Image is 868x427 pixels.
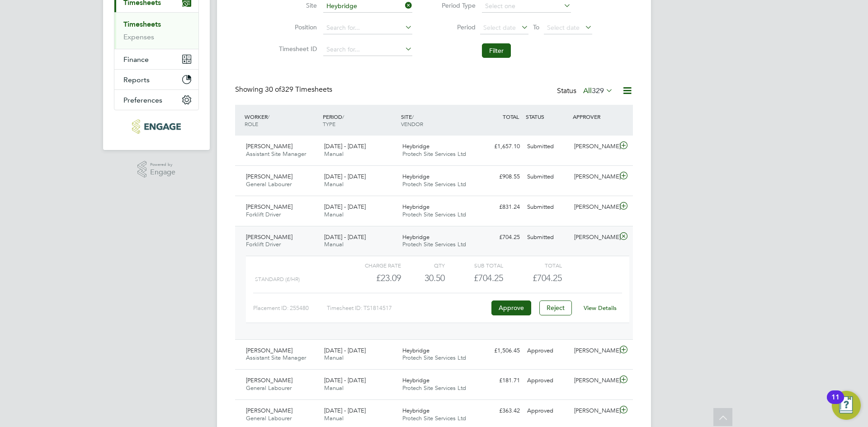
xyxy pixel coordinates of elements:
div: [PERSON_NAME] [571,139,618,154]
span: Heybridge [402,407,429,414]
span: General Labourer [246,414,292,422]
span: TOTAL [503,113,519,120]
a: Expenses [123,33,154,41]
span: [PERSON_NAME] [246,407,292,414]
span: Heybridge [402,233,429,241]
div: £831.24 [476,200,524,215]
div: PERIOD [321,108,399,132]
div: 11 [831,397,840,409]
button: Preferences [114,90,198,110]
label: Site [276,1,317,9]
span: Protech Site Services Ltd [402,414,466,422]
span: Heybridge [402,203,429,211]
a: Powered byEngage [137,161,176,178]
span: Heybridge [402,376,429,384]
span: Finance [123,55,149,64]
div: QTY [401,260,445,271]
label: All [583,86,613,95]
span: [DATE] - [DATE] [324,233,366,241]
div: [PERSON_NAME] [571,230,618,245]
span: Select date [547,23,580,32]
span: / [268,113,269,120]
button: Reports [114,70,198,89]
span: Heybridge [402,173,429,180]
span: [PERSON_NAME] [246,142,292,150]
label: Position [276,23,317,31]
span: Select date [483,23,516,32]
span: ROLE [245,120,258,127]
button: Reject [539,300,572,315]
div: Approved [524,404,571,418]
span: Assistant Site Manager [246,354,306,361]
span: Manual [324,384,344,392]
span: Manual [324,180,344,188]
span: Protech Site Services Ltd [402,354,466,361]
img: protechltd-logo-retina.png [132,119,180,134]
span: General Labourer [246,180,292,188]
div: Timesheets [114,12,198,49]
span: Preferences [123,96,162,104]
span: [PERSON_NAME] [246,173,292,180]
div: APPROVER [571,108,618,125]
div: [PERSON_NAME] [571,200,618,215]
span: [DATE] - [DATE] [324,173,366,180]
div: [PERSON_NAME] [571,343,618,358]
span: Powered by [150,161,175,169]
a: Timesheets [123,20,161,28]
span: Protech Site Services Ltd [402,150,466,158]
span: [PERSON_NAME] [246,203,292,211]
div: £908.55 [476,169,524,184]
span: General Labourer [246,384,292,392]
span: Standard (£/HR) [255,276,300,282]
div: Sub Total [445,260,503,271]
span: Assistant Site Manager [246,150,306,158]
div: £1,506.45 [476,343,524,358]
div: Placement ID: 255480 [253,301,327,315]
label: Period Type [435,1,476,9]
div: Total [503,260,561,271]
div: Status [557,85,615,98]
div: Approved [524,343,571,358]
button: Approve [491,300,531,315]
div: SITE [399,108,477,132]
input: Search for... [323,22,412,34]
span: Manual [324,240,344,248]
div: [PERSON_NAME] [571,373,618,388]
span: Forklift Driver [246,211,281,218]
a: Go to home page [114,119,199,134]
button: Finance [114,49,198,69]
div: Approved [524,373,571,388]
span: Manual [324,354,344,361]
div: £704.25 [476,230,524,245]
span: Reports [123,75,150,84]
div: Showing [235,85,334,94]
span: [PERSON_NAME] [246,233,292,241]
div: 30.50 [401,271,445,286]
span: Manual [324,211,344,218]
span: [DATE] - [DATE] [324,376,366,384]
span: Protech Site Services Ltd [402,180,466,188]
span: [PERSON_NAME] [246,347,292,354]
input: Search for... [323,43,412,56]
span: Protech Site Services Ltd [402,211,466,218]
span: Engage [150,169,175,176]
span: £704.25 [533,272,562,283]
span: Manual [324,150,344,158]
span: Heybridge [402,347,429,354]
div: £23.09 [343,271,401,286]
button: Filter [482,43,511,58]
div: Submitted [524,169,571,184]
span: [PERSON_NAME] [246,376,292,384]
span: [DATE] - [DATE] [324,347,366,354]
div: STATUS [524,108,571,125]
div: Charge rate [343,260,401,271]
span: Protech Site Services Ltd [402,384,466,392]
span: [DATE] - [DATE] [324,407,366,414]
div: [PERSON_NAME] [571,404,618,418]
div: £1,657.10 [476,139,524,154]
div: Submitted [524,200,571,215]
span: [DATE] - [DATE] [324,203,366,211]
span: / [342,113,344,120]
span: Protech Site Services Ltd [402,240,466,248]
span: [DATE] - [DATE] [324,142,366,150]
